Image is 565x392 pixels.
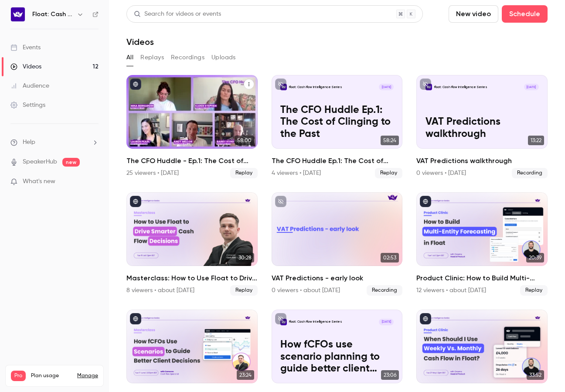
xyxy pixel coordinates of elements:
[367,285,402,296] span: Recording
[126,5,548,387] section: Videos
[416,75,548,178] a: VAT Predictions walkthroughFloat: Cash Flow Intelligence Series[DATE]VAT Predictions walkthrough1...
[272,286,340,295] div: 0 viewers • about [DATE]
[272,192,403,296] a: 02:53VAT Predictions - early look0 viewers • about [DATE]Recording
[77,372,98,379] a: Manage
[126,37,154,47] h1: Videos
[10,43,41,52] div: Events
[416,286,486,295] div: 12 viewers • about [DATE]
[130,313,141,324] button: published
[289,85,342,89] p: Float: Cash Flow Intelligence Series
[416,192,548,296] li: Product Clinic: How to Build Multi-Entity Forecasting in Float
[420,196,431,207] button: published
[32,10,73,19] h6: Float: Cash Flow Intelligence Series
[524,84,539,90] span: [DATE]
[280,339,394,375] p: How fCFOs use scenario planning to guide better client decisions
[381,253,399,262] span: 02:53
[416,169,466,177] div: 0 viewers • [DATE]
[130,78,141,90] button: published
[236,253,254,262] span: 30:28
[10,101,45,109] div: Settings
[502,5,548,23] button: Schedule
[171,51,204,65] button: Recordings
[272,273,403,283] h2: VAT Predictions - early look
[126,192,258,296] a: 30:28Masterclass: How to Use Float to Drive Smarter Cash Flow Decisions8 viewers • about [DATE]Re...
[520,285,548,296] span: Replay
[420,313,431,324] button: published
[126,192,258,296] li: Masterclass: How to Use Float to Drive Smarter Cash Flow Decisions
[528,136,544,145] span: 13:22
[10,62,41,71] div: Videos
[23,138,35,147] span: Help
[211,51,236,65] button: Uploads
[416,192,548,296] a: 20:39Product Clinic: How to Build Multi-Entity Forecasting in Float12 viewers • about [DATE]Replay
[11,7,25,21] img: Float: Cash Flow Intelligence Series
[280,104,394,140] p: The CFO Huddle Ep.1: The Cost of Clinging to the Past
[425,116,539,140] p: VAT Predictions walkthrough
[379,319,394,325] span: [DATE]
[230,285,258,296] span: Replay
[140,51,164,65] button: Replays
[130,196,141,207] button: published
[275,196,286,207] button: unpublished
[289,320,342,324] p: Float: Cash Flow Intelligence Series
[434,85,487,89] p: Float: Cash Flow Intelligence Series
[416,156,548,166] h2: VAT Predictions walkthrough
[379,84,394,90] span: [DATE]
[134,10,221,19] div: Search for videos or events
[126,75,258,178] li: The CFO Huddle - Ep.1: The Cost of Clinging to the Past
[23,157,57,167] a: SpeakerHub
[272,192,403,296] li: VAT Predictions - early look
[416,273,548,283] h2: Product Clinic: How to Build Multi-Entity Forecasting in Float
[31,372,72,379] span: Plan usage
[126,51,133,65] button: All
[527,370,544,380] span: 33:52
[10,82,49,90] div: Audience
[381,136,399,145] span: 58:24
[272,169,321,177] div: 4 viewers • [DATE]
[272,75,403,178] li: The CFO Huddle Ep.1: The Cost of Clinging to the Past
[11,371,26,381] span: Pro
[416,75,548,178] li: VAT Predictions walkthrough
[526,253,544,262] span: 20:39
[275,78,286,90] button: unpublished
[126,286,194,295] div: 8 viewers • about [DATE]
[126,273,258,283] h2: Masterclass: How to Use Float to Drive Smarter Cash Flow Decisions
[126,156,258,166] h2: The CFO Huddle - Ep.1: The Cost of Clinging to the Past
[272,75,403,178] a: The CFO Huddle Ep.1: The Cost of Clinging to the Past Float: Cash Flow Intelligence Series[DATE]T...
[381,370,399,380] span: 23:06
[10,138,99,147] li: help-dropdown-opener
[449,5,498,23] button: New video
[420,78,431,90] button: unpublished
[23,177,55,186] span: What's new
[126,75,258,178] a: 58:00The CFO Huddle - Ep.1: The Cost of Clinging to the Past25 viewers • [DATE]Replay
[235,136,254,145] span: 58:00
[375,168,402,178] span: Replay
[126,169,179,177] div: 25 viewers • [DATE]
[237,370,254,380] span: 23:24
[62,158,80,167] span: new
[275,313,286,324] button: unpublished
[272,156,403,166] h2: The CFO Huddle Ep.1: The Cost of Clinging to the Past
[512,168,548,178] span: Recording
[230,168,258,178] span: Replay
